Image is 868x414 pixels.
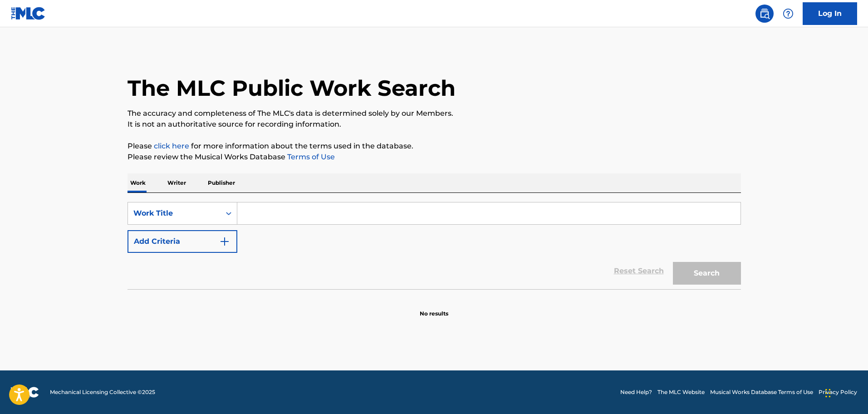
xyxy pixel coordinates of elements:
[759,8,770,19] img: search
[285,153,335,161] a: Terms of Use
[825,379,831,407] div: Arrastrar
[128,141,741,152] p: Please for more information about the terms used in the database.
[165,173,189,192] p: Writer
[50,388,155,396] span: Mechanical Licensing Collective © 2025
[783,8,794,19] img: help
[128,230,237,253] button: Add Criteria
[128,108,741,119] p: The accuracy and completeness of The MLC's data is determined solely by our Members.
[823,370,868,414] iframe: Chat Widget
[803,2,857,25] a: Log In
[128,152,741,163] p: Please review the Musical Works Database
[219,236,230,247] img: 9d2ae6d4665cec9f34b9.svg
[819,388,857,396] a: Privacy Policy
[710,388,813,396] a: Musical Works Database Terms of Use
[133,208,215,219] div: Work Title
[128,173,148,192] p: Work
[420,299,448,318] p: No results
[779,5,797,23] div: Help
[128,119,741,130] p: It is not an authoritative source for recording information.
[755,5,774,23] a: Public Search
[154,142,189,150] a: click here
[205,173,238,192] p: Publisher
[128,202,741,289] form: Search Form
[823,370,868,414] div: Widget de chat
[11,387,39,398] img: logo
[128,74,456,102] h1: The MLC Public Work Search
[11,7,46,20] img: MLC Logo
[657,388,705,396] a: The MLC Website
[620,388,652,396] a: Need Help?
